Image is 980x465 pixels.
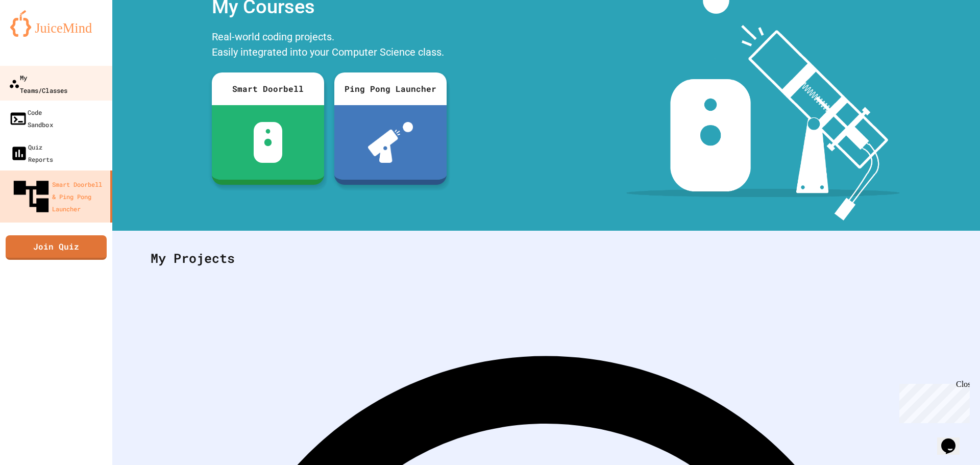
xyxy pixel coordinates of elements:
div: My Projects [140,238,952,278]
img: logo-orange.svg [10,10,102,37]
div: Code Sandbox [9,106,53,131]
div: Quiz Reports [10,141,53,165]
div: My Teams/Classes [9,71,67,96]
div: Real-world coding projects. Easily integrated into your Computer Science class. [207,27,452,65]
iframe: chat widget [895,380,970,423]
div: Ping Pong Launcher [334,72,447,105]
div: Smart Doorbell [212,72,324,105]
div: Chat with us now!Close [4,4,70,65]
div: Smart Doorbell & Ping Pong Launcher [10,176,106,217]
img: ppl-with-ball.png [368,122,413,163]
img: sdb-white.svg [254,122,283,163]
iframe: chat widget [937,424,970,455]
a: Join Quiz [6,235,107,260]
